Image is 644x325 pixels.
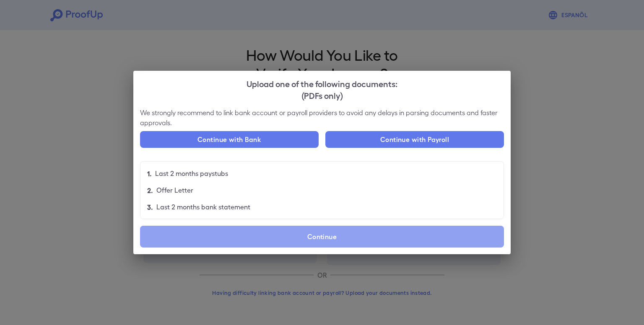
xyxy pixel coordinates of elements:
[133,71,511,108] h2: Upload one of the following documents:
[155,168,228,178] p: Last 2 months paystubs
[325,131,504,148] button: Continue with Payroll
[156,185,193,195] p: Offer Letter
[140,108,504,128] p: We strongly recommend to link bank account or payroll providers to avoid any delays in parsing do...
[147,168,152,178] p: 1.
[156,202,250,212] p: Last 2 months bank statement
[140,226,504,248] label: Continue
[140,89,504,101] div: (PDFs only)
[140,131,319,148] button: Continue with Bank
[147,202,153,212] p: 3.
[147,185,153,195] p: 2.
